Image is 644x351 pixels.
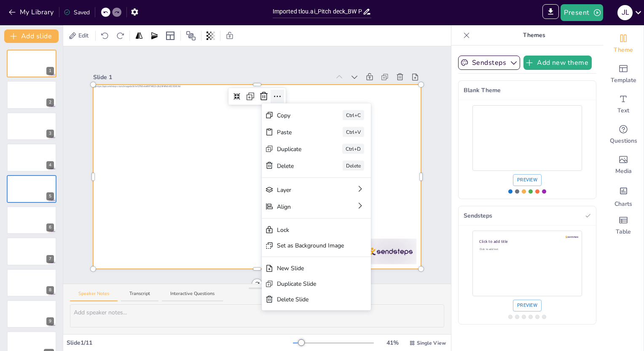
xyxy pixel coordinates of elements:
[617,4,633,21] button: J L
[523,56,592,70] button: Add new theme
[458,56,520,70] button: Sendsteps
[46,130,54,138] div: 3
[603,29,644,59] div: Change the overall theme
[46,161,54,169] div: 4
[458,206,596,324] div: Use theme Sendsteps
[46,317,54,325] div: 9
[277,144,319,153] div: Duplicate
[164,29,177,43] div: Layout
[277,264,344,273] div: New Slide
[277,202,332,211] div: Align
[7,175,56,203] div: 5
[273,5,363,18] input: Insert title
[277,161,319,170] div: Delete
[342,144,364,154] div: Ctrl+D
[611,76,636,85] span: Template
[77,31,90,40] span: Edit
[277,226,344,234] div: Lock
[4,29,59,43] button: Add slide
[464,211,582,220] span: Sendsteps
[617,5,633,20] div: J L
[7,269,56,297] div: 8
[603,59,644,89] div: Add ready made slides
[93,73,330,82] div: Slide 1
[417,339,446,347] span: Single View
[617,106,629,115] span: Text
[64,8,90,17] div: Saved
[46,67,54,75] div: 1
[121,290,158,302] button: Transcript
[542,4,559,21] span: Export to PowerPoint
[7,300,56,328] div: 9
[603,89,644,120] div: Add text boxes
[46,286,54,294] div: 8
[277,241,344,250] div: Set as Background Image
[277,295,344,304] div: Delete Slide
[603,210,644,241] div: Add a table
[464,86,591,95] span: Blank Theme
[46,255,54,263] div: 7
[343,161,364,171] div: Delete
[616,228,631,236] span: Table
[277,185,332,194] div: Layer
[7,237,56,265] div: 7
[513,300,542,311] button: Preview
[615,167,632,175] span: Media
[480,247,498,251] span: Click to add text
[277,128,319,136] div: Paste
[186,31,196,41] span: Position
[6,5,57,19] button: My Library
[70,290,118,302] button: Speaker Notes
[603,180,644,210] div: Add charts and graphs
[46,223,54,231] div: 6
[7,144,56,171] div: 4
[343,127,364,137] div: Ctrl+V
[603,150,644,180] div: Add images, graphics, shapes or video
[513,174,542,186] button: Preview
[67,338,293,347] div: Slide 1 / 11
[382,338,402,347] div: 41 %
[603,120,644,150] div: Get real-time input from your audience
[46,192,54,200] div: 5
[7,206,56,234] div: 6
[7,50,56,77] div: 1
[7,81,56,109] div: 2
[614,200,632,208] span: Charts
[561,4,603,21] button: Present
[277,279,344,288] div: Duplicate Slide
[610,137,637,145] span: Questions
[458,80,596,199] div: Use theme Blank Theme
[7,112,56,140] div: 3
[277,111,319,120] div: Copy
[343,110,364,120] div: Ctrl+C
[479,239,507,245] span: Click to add title
[46,98,54,106] div: 2
[614,46,633,54] span: Theme
[162,290,223,302] button: Interactive Questions
[473,25,595,45] p: Themes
